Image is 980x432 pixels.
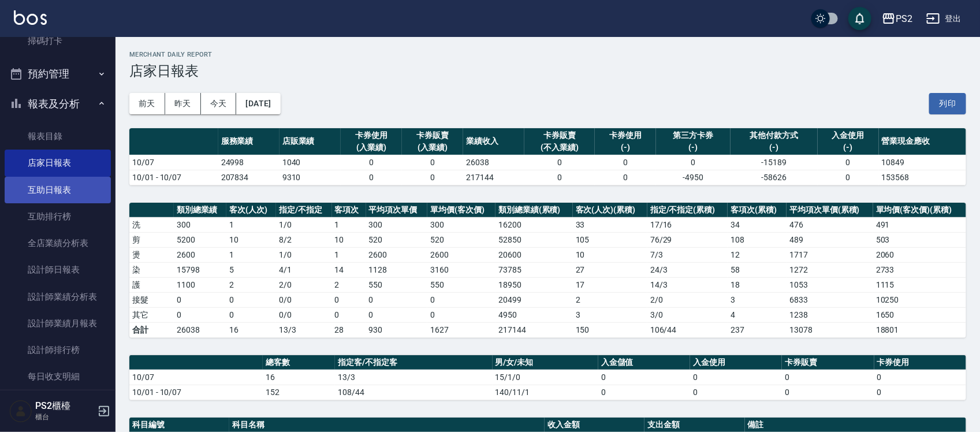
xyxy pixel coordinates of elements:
td: 0 / 0 [276,307,331,322]
td: 2600 [366,247,428,262]
td: 1115 [873,277,966,292]
td: 3160 [427,262,495,277]
td: 0 [818,155,879,170]
td: 1040 [280,155,341,170]
td: 0 [782,370,874,385]
td: 24998 [218,155,280,170]
td: 2 [332,277,366,292]
td: 491 [873,217,966,232]
td: 0 [341,170,402,185]
th: 客項次(累積) [728,203,787,218]
td: 140/11/1 [493,385,598,400]
a: 互助日報表 [5,177,111,203]
th: 入金儲值 [598,355,690,370]
td: 1 [332,217,366,232]
td: 0 [226,307,276,322]
td: 34 [728,217,787,232]
button: 列印 [929,93,966,114]
td: -4950 [656,170,731,185]
td: 217144 [495,322,573,337]
td: 3 [573,307,647,322]
td: 0 [690,385,782,400]
td: 4 [728,307,787,322]
td: -15189 [731,155,818,170]
td: 0 [598,385,690,400]
td: 1 [332,247,366,262]
td: 108/44 [335,385,493,400]
td: 0 [874,385,966,400]
td: 0 [874,370,966,385]
button: 前天 [129,93,165,114]
td: 2600 [427,247,495,262]
td: 10 [226,232,276,247]
td: 1627 [427,322,495,337]
td: 106/44 [647,322,728,337]
td: 237 [728,322,787,337]
td: 152 [263,385,335,400]
td: 0 [332,307,366,322]
th: 店販業績 [280,128,341,155]
a: 設計師業績分析表 [5,284,111,310]
td: 58 [728,262,787,277]
td: 489 [787,232,873,247]
button: save [848,7,871,30]
img: Person [9,400,32,423]
td: 0 [524,170,595,185]
td: 520 [366,232,428,247]
th: 卡券使用 [874,355,966,370]
th: 業績收入 [463,128,524,155]
td: 300 [366,217,428,232]
div: (入業績) [405,141,460,154]
td: 105 [573,232,647,247]
td: 0 [174,292,226,307]
td: 1 [226,247,276,262]
h3: 店家日報表 [129,63,966,79]
td: 洗 [129,217,174,232]
th: 類別總業績(累積) [495,203,573,218]
td: 4 / 1 [276,262,331,277]
a: 設計師排行榜 [5,337,111,363]
td: 接髮 [129,292,174,307]
td: 150 [573,322,647,337]
td: 1100 [174,277,226,292]
a: 店家日報表 [5,150,111,176]
td: 1272 [787,262,873,277]
td: 0 [174,307,226,322]
td: 108 [728,232,787,247]
td: 1 [226,217,276,232]
th: 卡券販賣 [782,355,874,370]
td: -58626 [731,170,818,185]
a: 設計師業績月報表 [5,310,111,337]
td: 8 / 2 [276,232,331,247]
td: 燙 [129,247,174,262]
td: 0 [332,292,366,307]
td: 0 [366,292,428,307]
div: (-) [598,141,653,154]
div: 入金使用 [821,129,876,141]
a: 全店業績分析表 [5,230,111,256]
td: 13078 [787,322,873,337]
td: 1717 [787,247,873,262]
div: (不入業績) [527,141,592,154]
td: 0 [595,155,656,170]
td: 0 [226,292,276,307]
td: 18801 [873,322,966,337]
td: 10/01 - 10/07 [129,385,263,400]
table: a dense table [129,128,966,185]
td: 4950 [495,307,573,322]
td: 0 [427,292,495,307]
button: 今天 [201,93,237,114]
td: 染 [129,262,174,277]
td: 153568 [879,170,966,185]
td: 0 [595,170,656,185]
div: 卡券使用 [344,129,399,141]
button: 昨天 [165,93,201,114]
th: 入金使用 [690,355,782,370]
td: 1650 [873,307,966,322]
td: 33 [573,217,647,232]
td: 合計 [129,322,174,337]
td: 0 [598,370,690,385]
td: 10/07 [129,370,263,385]
td: 10/01 - 10/07 [129,170,218,185]
th: 單均價(客次價) [427,203,495,218]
